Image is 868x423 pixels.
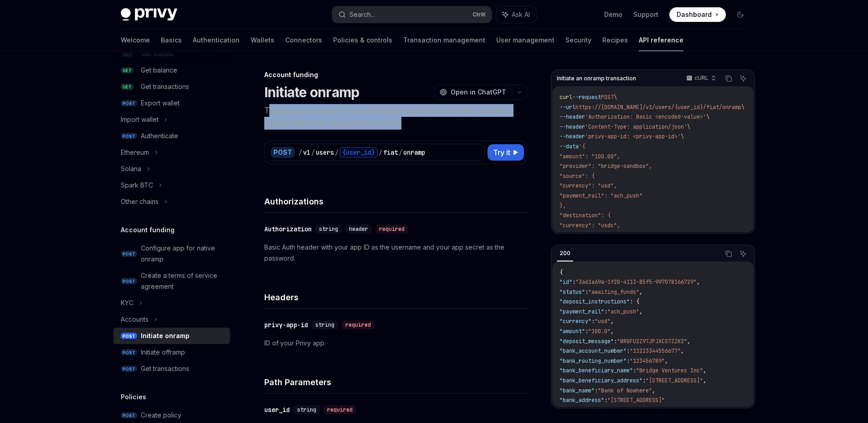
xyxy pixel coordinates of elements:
[403,29,485,51] a: Transaction management
[681,133,684,140] span: \
[565,29,591,51] a: Security
[121,180,153,191] div: Spark BTC
[607,397,665,404] span: "[STREET_ADDRESS]"
[665,357,668,365] span: ,
[121,349,137,356] span: POST
[451,88,506,97] span: Open in ChatGPT
[121,100,137,107] span: POST
[560,357,627,365] span: "bank_routing_number"
[585,113,706,120] span: 'Authorization: Basic <encoded-value>'
[560,202,566,209] span: },
[560,133,585,140] span: --header
[588,328,611,335] span: "100.0"
[687,338,690,345] span: ,
[636,367,703,374] span: "Bridge Ventures Inc"
[575,104,741,111] span: https://[DOMAIN_NAME]/v1/users/{user_id}/fiat/onramp
[496,29,555,51] a: User management
[560,104,575,111] span: --url
[113,78,230,95] a: GETGet transactions
[316,148,334,157] div: users
[557,75,636,82] span: Initiate an onramp transaction
[703,367,706,374] span: ,
[339,147,378,158] div: {user_id}
[560,278,572,286] span: "id"
[264,195,527,208] h4: Authorizations
[652,387,655,394] span: ,
[496,6,536,23] button: Ask AI
[121,84,134,90] span: GET
[737,248,749,260] button: Ask AI
[319,225,338,233] span: string
[264,84,360,100] h1: Initiate onramp
[113,95,230,111] a: POSTExport wallet
[560,407,563,414] span: }
[264,70,527,79] div: Account funding
[121,29,150,51] a: Welcome
[324,405,356,414] div: required
[141,363,189,374] div: Get transactions
[677,10,712,19] span: Dashboard
[141,98,180,109] div: Export wallet
[342,320,375,329] div: required
[617,338,687,345] span: "BRGFU2Z9TJPJXCS7ZZK2"
[588,288,639,296] span: "awaiting_funds"
[633,10,658,19] a: Support
[264,225,312,234] div: Authorization
[403,148,425,157] div: onramp
[121,8,177,21] img: dark logo
[333,29,392,51] a: Policies & controls
[560,318,591,325] span: "currency"
[737,73,749,84] button: Ask AI
[264,320,308,329] div: privy-app-id
[642,377,646,384] span: :
[271,147,295,158] div: POST
[723,248,734,260] button: Copy the contents from the code block
[697,278,700,286] span: ,
[627,357,630,365] span: :
[121,314,149,325] div: Accounts
[560,192,642,199] span: "payment_rail": "ach_push"
[560,288,585,296] span: "status"
[311,148,315,157] div: /
[572,278,575,286] span: :
[604,397,607,404] span: :
[639,288,642,296] span: ,
[264,338,527,349] p: ID of your Privy app.
[141,65,177,76] div: Get balance
[585,328,588,335] span: :
[630,347,681,355] span: "11223344556677"
[560,347,627,355] span: "bank_account_number"
[560,367,633,374] span: "bank_beneficiary_name"
[607,308,639,315] span: "ach_push"
[560,269,563,276] span: {
[264,104,527,130] p: Triggers an onramp to the specified recipient blockchain address, returns the bank deposit instru...
[121,67,134,74] span: GET
[297,406,316,413] span: string
[703,377,706,384] span: ,
[121,225,175,235] h5: Account funding
[630,298,639,305] span: : {
[141,347,185,358] div: Initiate offramp
[681,347,684,355] span: ,
[121,298,134,308] div: KYC
[560,231,611,239] span: "chain": "base",
[161,29,182,51] a: Basics
[473,11,486,18] span: Ctrl K
[598,387,652,394] span: "Bank of Nowhere"
[611,328,614,335] span: ,
[349,225,368,233] span: header
[560,143,579,150] span: --data
[633,367,636,374] span: :
[560,377,642,384] span: "bank_beneficiary_address"
[121,147,149,158] div: Ethereum
[585,288,588,296] span: :
[560,182,617,189] span: "currency": "usd",
[575,278,697,286] span: "3a61a69a-1f20-4113-85f5-997078166729"
[434,84,512,100] button: Open in ChatGPT
[614,94,617,101] span: \
[560,298,630,305] span: "deposit_instructions"
[141,330,190,341] div: Initiate onramp
[349,9,375,20] div: Search...
[639,308,642,315] span: ,
[264,242,527,264] p: Basic Auth header with your app ID as the username and your app secret as the password.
